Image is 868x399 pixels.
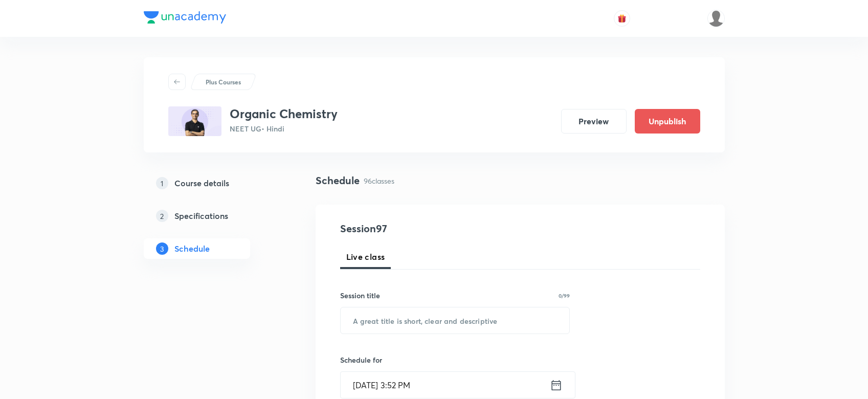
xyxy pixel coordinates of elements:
h3: Organic Chemistry [230,106,338,121]
p: 96 classes [364,175,394,186]
p: 3 [156,242,168,255]
h4: Session 97 [340,221,527,236]
a: Company Logo [144,11,226,26]
p: 0/99 [559,293,570,298]
span: Live class [346,251,385,263]
p: 2 [156,210,168,222]
p: NEET UG • Hindi [230,123,338,134]
a: 2Specifications [144,206,283,226]
h5: Schedule [174,242,210,255]
input: A great title is short, clear and descriptive [341,307,570,334]
img: Shahrukh Ansari [707,10,725,27]
p: 1 [156,177,168,189]
h5: Specifications [174,210,228,222]
h4: Schedule [316,173,360,188]
h6: Schedule for [340,354,570,365]
img: D218DFF7-DE63-43EE-9898-BA56A5392C32_plus.png [168,106,221,136]
img: Company Logo [144,11,226,24]
a: 1Course details [144,173,283,193]
button: Unpublish [635,109,700,134]
h5: Course details [174,177,229,189]
h6: Session title [340,290,380,301]
button: Preview [561,109,627,134]
img: avatar [617,14,627,23]
p: Plus Courses [206,77,241,86]
button: avatar [614,10,630,27]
